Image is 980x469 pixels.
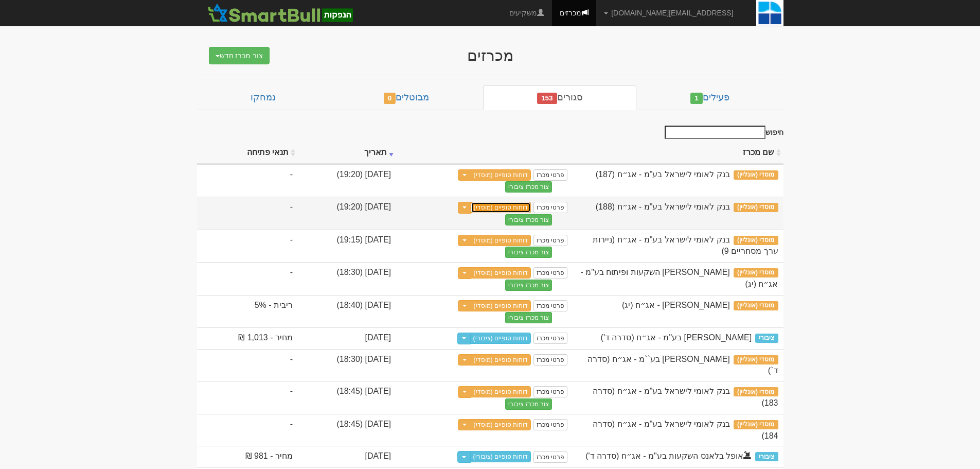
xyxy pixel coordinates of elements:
[298,327,396,349] td: [DATE]
[298,197,396,230] td: [DATE] (19:20)
[298,142,396,164] th: תאריך : activate to sort column ascending
[483,85,636,110] a: סגורים
[533,333,567,344] a: פרטי מכרז
[505,398,552,410] button: צור מכרז ציבורי
[197,381,298,414] td: -
[209,47,270,64] button: צור מכרז חדש
[197,446,298,467] td: מחיר - 981 ₪
[734,301,778,310] span: מוסדי (אונליין)
[298,230,396,263] td: [DATE] (19:15)
[587,355,778,375] span: מיכמן מימון בע``מ - אג״ח (סדרה ד`)
[205,3,356,23] img: SmartBull Logo
[573,142,783,164] th: שם מכרז : activate to sort column ascending
[734,420,778,429] span: מוסדי (אונליין)
[593,420,778,440] span: בנק לאומי לישראל בע"מ - אג״ח (סדרה 184)
[690,93,703,104] span: 1
[734,355,778,364] span: מוסדי (אונליין)
[505,312,552,323] button: צור מכרז ציבורי
[471,202,531,213] a: דוחות סופיים (מוסדי)
[197,295,298,328] td: ריבית - 5%
[601,333,752,342] span: מיכמן מימון בע"מ - אג״ח (סדרה ד')
[734,203,778,212] span: מוסדי (אונליין)
[505,214,552,225] button: צור מכרז ציבורי
[533,202,567,213] a: פרטי מכרז
[298,295,396,328] td: [DATE] (18:40)
[197,164,298,197] td: -
[734,236,778,245] span: מוסדי (אונליין)
[290,47,691,64] div: מכרזים
[596,202,730,211] span: בנק לאומי לישראל בע"מ - אג״ח (188)
[734,268,778,277] span: מוסדי (אונליין)
[505,247,552,258] button: צור מכרז ציבורי
[298,381,396,414] td: [DATE] (18:45)
[585,451,752,460] span: אופל בלאנס השקעות בע"מ - אג״ח (סדרה ד')
[471,267,531,279] a: דוחות סופיים (מוסדי)
[755,452,778,461] span: ציבורי
[593,387,778,407] span: בנק לאומי לישראל בע"מ - אג״ח (סדרה 183)
[734,387,778,396] span: מוסדי (אונליין)
[197,349,298,381] td: -
[298,414,396,446] td: [DATE] (18:45)
[505,181,552,193] button: צור מכרז ציבורי
[661,126,783,139] label: חיפוש
[197,85,330,110] a: נמחקו
[734,170,778,180] span: מוסדי (אונליין)
[505,280,552,291] button: צור מכרז ציבורי
[533,235,567,246] a: פרטי מכרז
[197,197,298,230] td: -
[533,354,567,366] a: פרטי מכרז
[384,93,396,104] span: 0
[298,446,396,467] td: [DATE]
[533,169,567,181] a: פרטי מכרז
[197,414,298,446] td: -
[665,126,765,139] input: חיפוש
[197,327,298,349] td: מחיר - 1,013 ₪
[580,268,778,288] span: אדגר השקעות ופיתוח בע"מ - אג״ח (יג)
[470,451,531,462] a: דוחות סופיים (ציבורי)
[622,301,730,309] span: צור שמיר - אג״ח (יג)
[298,349,396,381] td: [DATE] (18:30)
[533,386,567,397] a: פרטי מכרז
[636,85,783,110] a: פעילים
[471,300,531,311] a: דוחות סופיים (מוסדי)
[533,451,567,463] a: פרטי מכרז
[197,230,298,263] td: -
[596,170,730,179] span: בנק לאומי לישראל בע"מ - אג״ח (187)
[533,267,567,279] a: פרטי מכרז
[330,85,483,110] a: מבוטלים
[197,142,298,164] th: תנאי פתיחה : activate to sort column ascending
[298,262,396,295] td: [DATE] (18:30)
[471,354,531,366] a: דוחות סופיים (מוסדי)
[471,419,531,430] a: דוחות סופיים (מוסדי)
[593,235,778,256] span: בנק לאומי לישראל בע"מ - אג״ח (ניירות ערך מסחריים 9)
[197,262,298,295] td: -
[298,164,396,197] td: [DATE] (19:20)
[471,386,531,397] a: דוחות סופיים (מוסדי)
[471,169,531,181] a: דוחות סופיים (מוסדי)
[533,300,567,311] a: פרטי מכרז
[470,333,531,344] a: דוחות סופיים (ציבורי)
[755,334,778,343] span: ציבורי
[471,235,531,246] a: דוחות סופיים (מוסדי)
[533,419,567,430] a: פרטי מכרז
[537,93,557,104] span: 153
